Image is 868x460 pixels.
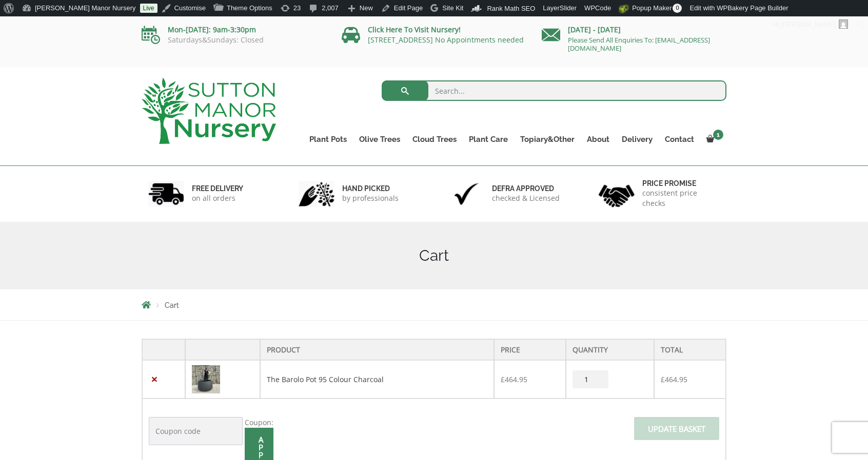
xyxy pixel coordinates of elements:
input: Update basket [634,417,719,440]
label: Coupon: [245,417,273,427]
h6: FREE DELIVERY [192,184,243,193]
bdi: 464.95 [501,374,527,384]
span: Site Kit [442,4,463,12]
bdi: 464.95 [661,374,687,384]
span: 0 [673,4,682,13]
span: 1 [713,130,723,140]
p: by professionals [342,193,399,203]
nav: Breadcrumbs [142,301,726,309]
h1: Cart [142,246,726,265]
a: Please Send All Enquiries To: [EMAIL_ADDRESS][DOMAIN_NAME] [568,35,710,53]
img: Cart - IMG 8051 [192,365,220,393]
input: Coupon code [149,417,243,445]
img: 1.jpg [148,181,184,207]
p: checked & Licensed [492,193,560,203]
a: Plant Care [463,132,514,147]
a: [STREET_ADDRESS] No Appointments needed [368,35,524,45]
img: 2.jpg [299,181,334,207]
span: [PERSON_NAME] [781,20,836,28]
a: Contact [659,132,700,147]
a: 1 [700,132,726,147]
a: Delivery [616,132,659,147]
h6: Defra approved [492,184,560,193]
input: Search... [382,80,727,101]
th: Price [494,339,566,360]
h6: hand picked [342,184,399,193]
a: Remove this item [149,374,160,385]
span: Rank Math SEO [487,5,535,12]
img: 3.jpg [448,181,484,207]
a: The Barolo Pot 95 Colour Charcoal [267,374,384,384]
th: Product [260,339,494,360]
a: Cloud Trees [406,132,463,147]
p: [DATE] - [DATE] [542,24,726,36]
span: Cart [165,301,179,309]
p: consistent price checks [642,188,720,208]
a: Olive Trees [353,132,406,147]
a: Topiary&Other [514,132,581,147]
span: £ [661,374,665,384]
a: Hi, [769,16,852,33]
th: Total [654,339,726,360]
img: 4.jpg [599,178,635,210]
a: About [581,132,616,147]
h6: Price promise [642,179,720,188]
a: Live [140,4,157,13]
p: Mon-[DATE]: 9am-3:30pm [142,24,326,36]
a: Plant Pots [303,132,353,147]
a: Click Here To Visit Nursery! [368,25,461,34]
p: Saturdays&Sundays: Closed [142,36,326,44]
span: £ [501,374,505,384]
th: Quantity [566,339,654,360]
p: on all orders [192,193,243,203]
input: Product quantity [573,370,608,388]
img: logo [142,78,276,144]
